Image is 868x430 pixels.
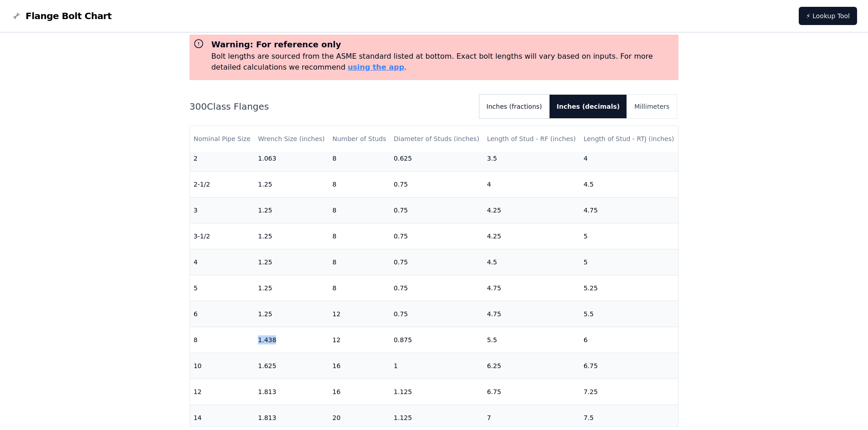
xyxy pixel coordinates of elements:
img: Flange Bolt Chart Logo [11,10,22,21]
td: 0.75 [390,275,483,301]
td: 10 [190,353,255,379]
td: 3-1/2 [190,223,255,249]
a: Flange Bolt Chart LogoFlange Bolt Chart [11,10,112,22]
th: Number of Studs [329,126,390,152]
td: 0.625 [390,145,483,171]
td: 6.75 [580,353,678,379]
p: Bolt lengths are sourced from the ASME standard listed at bottom. Exact bolt lengths will vary ba... [211,51,675,73]
td: 6 [190,301,255,327]
a: ⚡ Lookup Tool [799,7,857,25]
td: 5.25 [580,275,678,301]
td: 8 [329,171,390,197]
td: 3 [190,197,255,223]
td: 1.125 [390,379,483,405]
h3: Warning: For reference only [211,38,675,51]
td: 6 [580,327,678,353]
td: 8 [329,197,390,223]
td: 1.438 [254,327,329,353]
td: 12 [329,301,390,327]
td: 6.75 [483,379,580,405]
td: 16 [329,353,390,379]
td: 2 [190,145,255,171]
td: 5 [580,223,678,249]
td: 4.5 [580,171,678,197]
td: 4.75 [483,301,580,327]
td: 1.25 [254,249,329,275]
td: 4.5 [483,249,580,275]
td: 2-1/2 [190,171,255,197]
td: 1.25 [254,197,329,223]
th: Wrench Size (inches) [254,126,329,152]
button: Inches (fractions) [479,95,550,118]
td: 4.75 [483,275,580,301]
td: 4 [483,171,580,197]
th: Length of Stud - RTJ (inches) [580,126,678,152]
td: 4.25 [483,197,580,223]
h2: 300 Class Flanges [190,100,472,113]
td: 4 [190,249,255,275]
td: 8 [329,249,390,275]
td: 1.625 [254,353,329,379]
td: 5.5 [483,327,580,353]
td: 1.25 [254,275,329,301]
td: 1.063 [254,145,329,171]
td: 0.75 [390,197,483,223]
td: 1 [390,353,483,379]
td: 4 [580,145,678,171]
td: 5 [580,249,678,275]
td: 5 [190,275,255,301]
td: 5.5 [580,301,678,327]
th: Length of Stud - RF (inches) [483,126,580,152]
td: 8 [329,145,390,171]
td: 0.875 [390,327,483,353]
td: 12 [190,379,255,405]
button: Inches (decimals) [550,95,627,118]
td: 6.25 [483,353,580,379]
td: 8 [190,327,255,353]
a: using the app [348,63,404,71]
button: Millimeters [627,95,677,118]
td: 8 [329,275,390,301]
td: 4.25 [483,223,580,249]
td: 8 [329,223,390,249]
td: 16 [329,379,390,405]
span: Flange Bolt Chart [26,10,112,22]
td: 7.25 [580,379,678,405]
td: 1.25 [254,223,329,249]
td: 0.75 [390,301,483,327]
td: 0.75 [390,171,483,197]
th: Diameter of Studs (inches) [390,126,483,152]
td: 1.25 [254,301,329,327]
td: 4.75 [580,197,678,223]
td: 3.5 [483,145,580,171]
td: 1.25 [254,171,329,197]
th: Nominal Pipe Size [190,126,255,152]
td: 0.75 [390,223,483,249]
td: 12 [329,327,390,353]
td: 0.75 [390,249,483,275]
td: 1.813 [254,379,329,405]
